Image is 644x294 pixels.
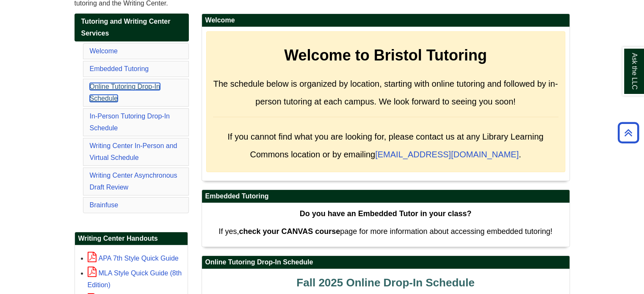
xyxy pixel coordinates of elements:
h2: Online Tutoring Drop-In Schedule [202,256,569,269]
a: Tutoring and Writing Center Services [75,14,189,41]
span: If you cannot find what you are looking for, please contact us at any Library Learning Commons lo... [227,132,543,159]
a: Writing Center Asynchronous Draft Review [90,172,177,191]
a: Back to Top [615,127,642,138]
strong: Welcome to Bristol Tutoring [284,47,487,64]
a: [EMAIL_ADDRESS][DOMAIN_NAME] [375,150,519,159]
span: If yes, page for more information about accessing embedded tutoring! [218,227,552,236]
h2: Welcome [202,14,569,27]
a: Writing Center In-Person and Virtual Schedule [90,142,177,161]
a: In-Person Tutoring Drop-In Schedule [90,113,170,132]
strong: Do you have an Embedded Tutor in your class? [300,209,472,218]
h2: Embedded Tutoring [202,190,569,203]
h2: Writing Center Handouts [75,232,188,245]
span: Tutoring and Writing Center Services [81,18,171,37]
a: Embedded Tutoring [90,65,149,72]
a: Online Tutoring Drop-In Schedule [90,83,160,102]
span: Fall 2025 Online Drop-In Schedule [296,276,474,289]
strong: check your CANVAS course [239,227,340,236]
a: Brainfuse [90,201,119,209]
a: APA 7th Style Quick Guide [88,255,179,262]
a: Welcome [90,47,118,55]
span: The schedule below is organized by location, starting with online tutoring and followed by in-per... [213,79,558,106]
a: MLA Style Quick Guide (8th Edition) [88,269,182,289]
